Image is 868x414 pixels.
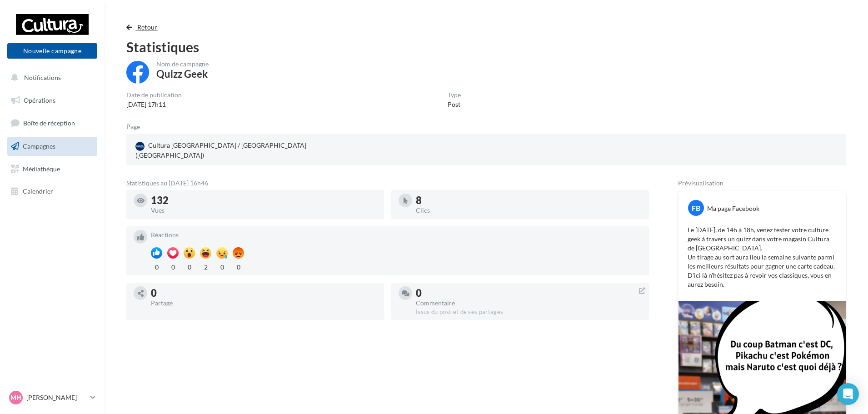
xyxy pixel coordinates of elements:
[5,182,99,201] a: Calendrier
[156,61,209,67] div: Nom de campagne
[416,195,642,205] div: 8
[416,308,642,316] div: Issus du post et de ses partages
[233,261,244,272] div: 0
[416,288,642,298] div: 0
[837,383,859,405] div: Open Intercom Messenger
[5,68,95,87] button: Notifications
[126,40,846,54] div: Statistiques
[156,69,208,79] div: Quizz Geek
[416,300,642,306] div: Commentaire
[137,23,158,31] span: Retour
[10,393,21,402] span: MH
[167,261,179,272] div: 0
[151,195,377,205] div: 132
[678,180,846,186] div: Prévisualisation
[448,92,461,98] div: Type
[151,232,642,238] div: Réactions
[23,187,53,195] span: Calendrier
[7,389,97,406] a: MH [PERSON_NAME]
[151,207,377,214] div: Vues
[448,100,461,109] div: Post
[688,225,837,289] p: Le [DATE], de 14h à 18h, venez tester votre culture geek à travers un quizz dans votre magasin Cu...
[151,261,162,272] div: 0
[26,393,87,402] p: [PERSON_NAME]
[200,261,211,272] div: 2
[126,124,147,130] div: Page
[23,142,55,150] span: Campagnes
[216,261,228,272] div: 0
[134,139,369,162] a: Cultura [GEOGRAPHIC_DATA] / [GEOGRAPHIC_DATA] ([GEOGRAPHIC_DATA])
[126,100,182,109] div: [DATE] 17h11
[7,43,97,59] button: Nouvelle campagne
[184,261,195,272] div: 0
[5,137,99,156] a: Campagnes
[5,160,99,179] a: Médiathèque
[126,92,182,98] div: Date de publication
[24,74,61,81] span: Notifications
[24,96,55,104] span: Opérations
[151,288,377,298] div: 0
[151,300,377,306] div: Partage
[23,119,75,127] span: Boîte de réception
[126,22,161,33] button: Retour
[416,207,642,214] div: Clics
[126,180,649,186] div: Statistiques au [DATE] 16h46
[688,200,704,216] div: FB
[23,165,60,172] span: Médiathèque
[707,204,759,213] div: Ma page Facebook
[5,91,99,110] a: Opérations
[5,113,99,133] a: Boîte de réception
